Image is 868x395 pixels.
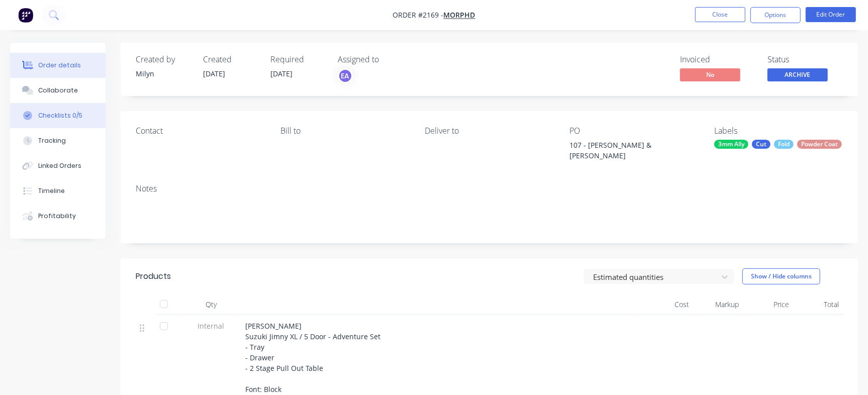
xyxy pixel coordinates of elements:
div: Price [743,294,793,315]
span: No [680,68,740,81]
div: Labels [714,126,843,136]
div: Cost [643,294,693,315]
div: Linked Orders [38,161,81,170]
button: Order details [10,53,106,78]
button: Tracking [10,128,106,153]
button: EA [338,68,353,83]
div: Bill to [280,126,409,136]
div: Timeline [38,186,65,195]
div: Deliver to [425,126,554,136]
div: 3mm Ally [714,140,748,149]
div: Milyn [136,68,191,79]
div: Tracking [38,136,66,145]
button: Checklists 0/5 [10,103,106,128]
span: Internal [185,321,237,331]
button: Edit Order [806,7,856,22]
div: Fold [774,140,794,149]
span: Order #2169 - [393,11,444,20]
img: Factory [18,8,33,23]
div: Created by [136,55,191,64]
div: Status [767,55,843,64]
div: Markup [693,294,743,315]
button: Linked Orders [10,153,106,178]
div: Assigned to [338,55,438,64]
div: Profitability [38,212,76,221]
div: Created [203,55,258,64]
div: 107 - [PERSON_NAME] & [PERSON_NAME] [569,140,695,161]
div: Collaborate [38,86,78,95]
div: Notes [136,184,843,193]
span: [DATE] [203,69,225,78]
button: Collaborate [10,78,106,103]
div: Contact [136,126,264,136]
div: Total [793,294,843,315]
button: Show / Hide columns [742,268,820,284]
div: Invoiced [680,55,755,64]
div: Checklists 0/5 [38,111,82,120]
div: Required [270,55,326,64]
div: Cut [752,140,770,149]
div: PO [569,126,698,136]
div: Powder Coat [797,140,842,149]
div: Products [136,270,171,282]
div: Order details [38,61,81,70]
button: Close [695,7,745,22]
button: ARCHIVE [767,68,828,83]
div: Qty [181,294,241,315]
button: Profitability [10,204,106,229]
button: Options [750,7,801,23]
button: Timeline [10,178,106,204]
a: MORPHD [444,11,475,20]
span: ARCHIVE [767,68,828,81]
span: [DATE] [270,69,293,78]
